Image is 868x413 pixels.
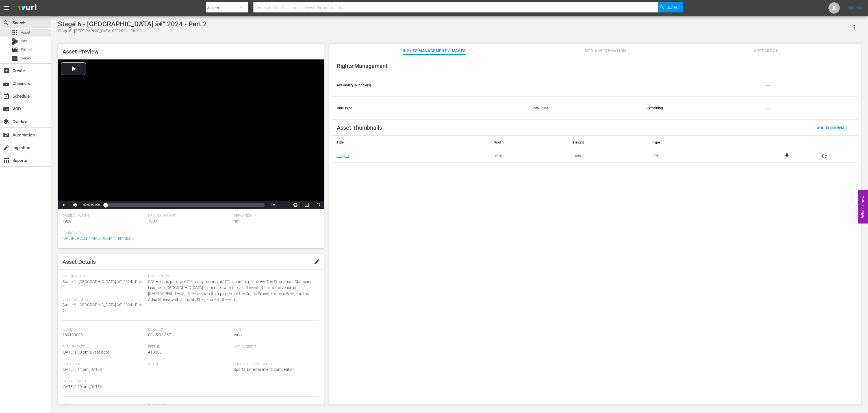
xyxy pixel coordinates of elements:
[58,28,207,34] div: Stage 6 - [GEOGRAPHIC_DATA] â€“ 2024 - Part 2
[848,6,863,10] a: Sign Out
[490,149,569,163] td: 1920
[58,201,69,209] button: Play
[62,274,145,279] span: Internal Title:
[858,190,868,223] button: Open Feedback Widget
[3,67,10,74] span: Create
[490,136,569,149] th: Width
[569,149,648,163] td: 1080
[21,47,34,53] span: Episode
[648,149,753,163] td: .JPG
[3,106,10,112] span: VOD
[62,279,143,290] span: Stage 6 - [GEOGRAPHIC_DATA] â€“ 2024 - Part 2
[62,303,143,313] span: Stage 6 - [GEOGRAPHIC_DATA] â€“ 2024 - Part 2
[148,274,316,279] span: Description:
[148,333,171,337] span: 00:45:02.567
[337,154,350,158] a: Image 1
[11,29,18,36] span: Asset
[62,379,145,384] span: Last Updated
[148,403,316,408] span: Keywords
[11,55,18,62] span: Series
[148,345,231,349] span: Feed ID
[62,231,316,236] span: Source Url
[234,333,244,337] span: Video
[812,123,852,133] button: Add Thumbnail
[642,97,756,120] th: Remaining
[62,333,83,337] span: 189190085
[148,350,162,354] span: 418058
[234,219,238,223] span: hd
[11,38,18,45] div: Bits
[3,5,10,11] span: menu
[761,101,775,115] button: add
[234,214,316,218] span: Definition
[148,214,231,218] span: Original Height
[105,203,264,207] div: Progress Bar
[14,1,41,15] img: ans4CAIJ8jUAAAAAAAAAAAAAAAAAAAAAAAAgQb4GAAAAAAAAAAAAAAAAAAAAAAAAJMjXAAAAAAAAAAAAAAAAAAAAAAAAgAT5G...
[58,59,324,209] div: Video Player
[62,350,109,354] span: [DATE] 1:00 am ( a year ago )
[58,20,207,28] div: Stage 6 - [GEOGRAPHIC_DATA] â€“ 2024 - Part 2
[337,63,388,69] span: Rights Management
[658,2,683,12] button: Search
[62,236,130,241] a: [URL][PERSON_NAME][DOMAIN_NAME]
[784,153,790,159] a: file_download
[148,328,231,332] span: Duration
[812,126,852,130] span: Add Thumbnail
[234,362,316,367] span: Suggested Categories
[337,124,382,131] span: Asset Thumbnails
[667,2,682,12] span: Search
[83,203,100,206] span: 00:00:00.000
[301,201,313,209] button: Picture-in-Picture
[332,97,528,120] th: Rule Type
[313,201,324,209] button: Fullscreen
[290,201,301,209] button: Jump To Time
[3,132,10,138] span: Automation
[3,80,10,87] span: Channels
[148,279,316,303] span: SCL Holland part two. Get ready because itâ€™s about to get heavy. The Strongman Champions League...
[314,258,320,265] span: edit
[21,38,27,44] span: Bits
[62,384,102,389] span: [DATE] 6:29 pm ( [DATE] )
[648,136,753,149] th: Type
[765,105,771,112] span: add
[3,157,10,164] span: Reports
[332,136,490,149] th: Title
[569,136,648,149] th: Height
[21,55,31,61] span: Series
[62,403,145,408] span: Url
[761,78,775,92] button: add
[403,47,465,54] span: Rights Management / Images
[310,255,324,269] button: edit
[148,219,157,223] span: 1080
[528,97,642,120] th: Total Runs
[821,153,828,159] button: cached
[3,93,10,100] span: Schedule
[745,47,787,54] span: Appears On
[11,46,18,53] span: Episode
[62,367,102,372] span: [DATE] 6:11 pm ( [DATE] )
[62,328,145,332] span: Wurl Id
[62,345,145,349] span: Publish Date
[62,219,71,223] span: 1920
[3,118,10,125] span: Overlays
[62,298,145,302] span: External Title:
[69,201,81,209] button: Mute
[234,345,316,349] span: Media Credit
[3,20,10,26] span: Search
[62,48,99,55] span: Asset Preview
[148,362,231,367] span: Author
[234,328,316,332] span: Type
[62,214,145,218] span: Original Width
[3,144,10,151] span: Ingestion
[332,74,528,97] th: Availability Window(s)
[62,258,96,265] span: Asset Details
[584,47,627,54] span: Media Information
[234,367,295,372] span: Sports, Entertainment, competition
[765,82,771,89] span: add
[21,30,30,35] span: Asset
[62,362,145,367] span: Created At
[267,201,279,209] button: Playback Rate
